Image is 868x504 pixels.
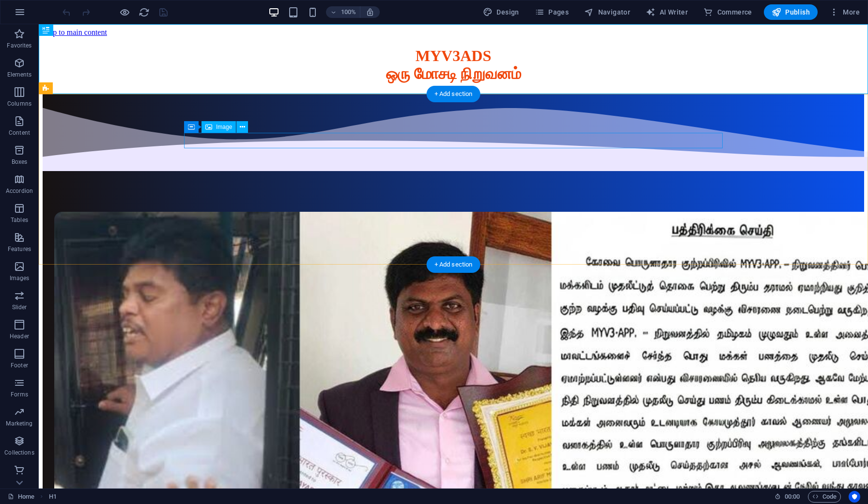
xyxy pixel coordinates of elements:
[4,4,68,12] a: Skip to main content
[8,245,31,253] p: Features
[791,493,793,500] span: :
[479,4,523,20] div: Design (Ctrl+Alt+Y)
[7,71,32,79] p: Elements
[479,4,523,20] button: Design
[642,4,692,20] button: AI Writer
[785,491,800,503] span: 00 00
[216,124,232,130] span: Image
[10,274,30,282] p: Images
[326,6,360,18] button: 100%
[119,6,130,18] button: Click here to leave preview mode and continue editing
[7,100,31,108] p: Columns
[11,391,28,398] p: Forms
[535,7,569,17] span: Pages
[6,187,33,195] p: Accordion
[703,7,752,17] span: Commerce
[483,7,519,17] span: Design
[9,129,30,137] p: Content
[4,449,34,457] p: Collections
[139,7,150,18] i: Reload page
[49,491,57,503] nav: breadcrumb
[7,42,31,49] p: Favorites
[12,303,27,311] p: Slider
[6,420,32,427] p: Marketing
[11,362,28,369] p: Footer
[531,4,573,20] button: Pages
[427,256,480,273] div: + Add section
[11,216,28,224] p: Tables
[580,4,634,20] button: Navigator
[138,6,150,18] button: reload
[825,4,864,20] button: More
[849,491,860,503] button: Usercentrics
[808,491,841,503] button: Code
[775,491,800,503] h6: Session time
[772,7,810,17] span: Publish
[49,491,57,503] span: Click to select. Double-click to edit
[366,8,374,16] i: On resize automatically adjust zoom level to fit chosen device.
[427,86,480,102] div: + Add section
[812,491,837,503] span: Code
[699,4,756,20] button: Commerce
[584,7,630,17] span: Navigator
[10,332,29,340] p: Header
[12,158,28,166] p: Boxes
[8,491,34,503] a: Click to cancel selection. Double-click to open Pages
[341,6,356,18] h6: 100%
[764,4,818,20] button: Publish
[646,7,688,17] span: AI Writer
[829,7,860,17] span: More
